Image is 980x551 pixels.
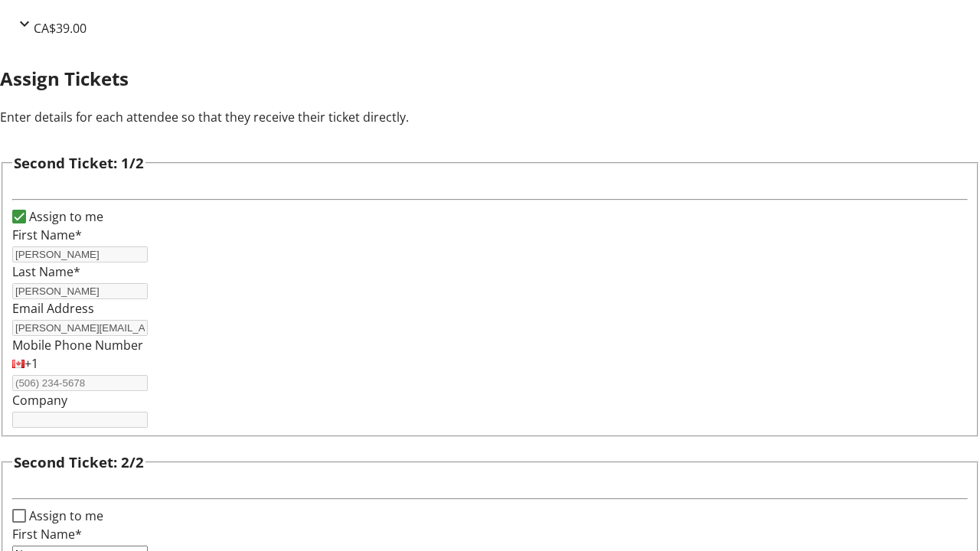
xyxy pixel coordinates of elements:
[12,227,82,243] label: First Name*
[12,526,82,543] label: First Name*
[34,20,87,37] span: CA$39.00
[26,507,103,525] label: Assign to me
[14,452,144,473] h3: Second Ticket: 2/2
[12,337,143,354] label: Mobile Phone Number
[12,375,148,391] input: (506) 234-5678
[12,392,67,409] label: Company
[14,152,144,174] h3: Second Ticket: 1/2
[12,263,80,280] label: Last Name*
[12,300,94,317] label: Email Address
[26,207,103,226] label: Assign to me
